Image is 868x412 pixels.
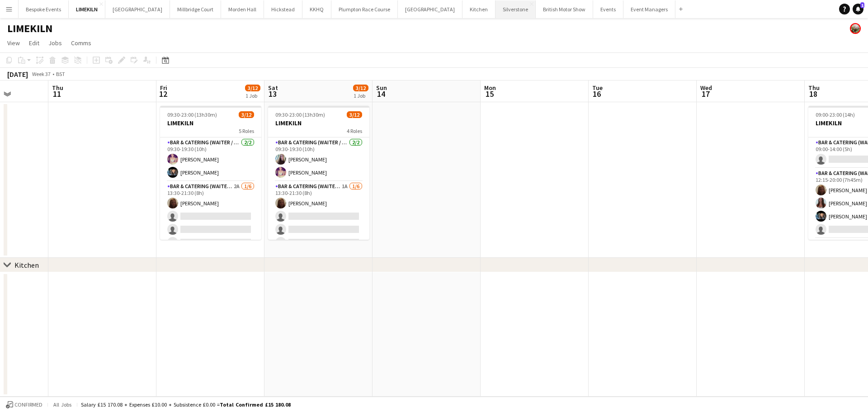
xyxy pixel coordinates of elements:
span: Tue [592,84,603,92]
app-job-card: 09:30-23:00 (13h30m)3/12LIMEKILN4 RolesBar & Catering (Waiter / waitress)2/209:30-19:30 (10h)[PER... [268,106,369,240]
app-user-avatar: Staffing Manager [850,23,861,34]
span: Sat [268,84,278,92]
app-card-role: Bar & Catering (Waiter / waitress)2/209:30-19:30 (10h)[PERSON_NAME][PERSON_NAME] [160,137,261,181]
button: LIMEKILN [69,0,105,18]
a: Edit [25,37,43,49]
button: Kitchen [462,0,495,18]
button: Event Managers [623,0,675,18]
span: Confirmed [14,402,42,408]
a: Comms [67,37,95,49]
app-card-role: Bar & Catering (Waiter / waitress)1A1/613:30-21:30 (8h)[PERSON_NAME] [268,181,369,278]
button: [GEOGRAPHIC_DATA] [105,0,170,18]
button: Silverstone [495,0,536,18]
app-card-role: Bar & Catering (Waiter / waitress)2/209:30-19:30 (10h)[PERSON_NAME][PERSON_NAME] [268,137,369,181]
span: 09:00-23:00 (14h) [816,111,855,118]
a: View [4,37,24,49]
button: Plumpton Race Course [331,0,398,18]
span: 4 Roles [347,128,362,134]
div: BST [56,71,65,77]
span: 3/12 [245,85,260,91]
div: 1 Job [245,92,260,99]
span: Comms [71,39,91,47]
span: Mon [484,84,496,92]
app-job-card: 09:30-23:00 (13h30m)3/12LIMEKILN5 RolesBar & Catering (Waiter / waitress)2/209:30-19:30 (10h)[PER... [160,106,261,240]
span: 5 Roles [239,128,254,134]
a: Jobs [45,37,66,49]
span: Total Confirmed £15 180.08 [220,401,291,408]
h3: LIMEKILN [160,119,261,127]
button: British Motor Show [536,0,593,18]
h3: LIMEKILN [268,119,369,127]
span: 11 [51,89,63,99]
app-card-role: Bar & Catering (Waiter / waitress)2A1/613:30-21:30 (8h)[PERSON_NAME] [160,181,261,278]
span: 14 [375,89,387,99]
span: 3/12 [353,85,368,91]
span: 15 [483,89,496,99]
span: 12 [159,89,167,99]
div: Salary £15 170.08 + Expenses £10.00 + Subsistence £0.00 = [81,401,291,408]
span: 1 [860,2,864,8]
span: Thu [808,84,820,92]
span: 13 [267,89,278,99]
span: 3/12 [239,111,254,118]
div: 1 Job [354,92,368,99]
button: KKHQ [302,0,331,18]
span: Wed [700,84,712,92]
span: Jobs [48,39,62,47]
span: All jobs [52,401,73,408]
h1: LIMEKILN [7,22,52,35]
span: 18 [807,89,820,99]
span: View [7,39,20,47]
span: Week 37 [30,71,52,77]
button: Confirmed [5,400,44,410]
a: 1 [853,4,863,14]
div: [DATE] [7,70,28,79]
button: Events [593,0,623,18]
button: Millbridge Court [170,0,221,18]
span: Edit [29,39,39,47]
span: 09:30-23:00 (13h30m) [167,111,217,118]
span: 09:30-23:00 (13h30m) [275,111,325,118]
span: 17 [699,89,712,99]
span: 16 [591,89,603,99]
span: Sun [376,84,387,92]
button: Hickstead [264,0,302,18]
span: Thu [52,84,63,92]
button: Bespoke Events [19,0,69,18]
span: 3/12 [347,111,362,118]
span: Fri [160,84,167,92]
button: [GEOGRAPHIC_DATA] [398,0,462,18]
div: Kitchen [14,260,39,270]
button: Morden Hall [221,0,264,18]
